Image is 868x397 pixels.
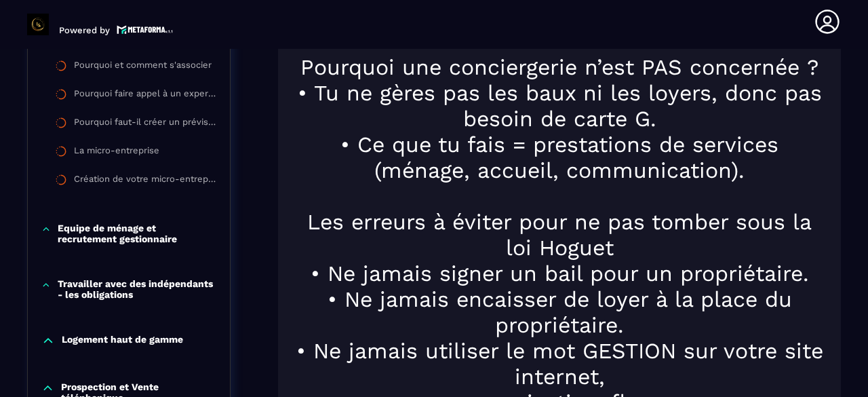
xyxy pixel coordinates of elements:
[58,278,216,300] p: Travailler avec des indépendants - les obligations
[292,132,827,183] h1: • Ce que tu fais = prestations de services (ménage, accueil, communication).
[292,286,827,338] h1: • Ne jamais encaisser de loyer à la place du propriétaire.
[74,174,216,189] div: Création de votre micro-entreprise
[292,80,827,132] h1: • Tu ne gères pas les baux ni les loyers, donc pas besoin de carte G.
[292,209,827,261] h1: Les erreurs à éviter pour ne pas tomber sous la loi Hoguet
[292,261,827,286] h1: • Ne jamais signer un bail pour un propriétaire.
[117,24,174,35] img: logo
[74,145,159,160] div: La micro-entreprise
[58,223,216,244] p: Equipe de ménage et recrutement gestionnaire
[62,334,183,347] p: Logement haut de gamme
[74,88,216,103] div: Pourquoi faire appel à un expert-comptable
[292,54,827,80] h1: Pourquoi une conciergerie n’est PAS concernée ?
[74,117,216,132] div: Pourquoi faut-il créer un prévisionnel
[292,338,827,390] h1: • Ne jamais utiliser le mot GESTION sur votre site internet,
[74,60,212,75] div: Pourquoi et comment s'associer
[59,25,110,35] p: Powered by
[27,14,49,35] img: logo-branding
